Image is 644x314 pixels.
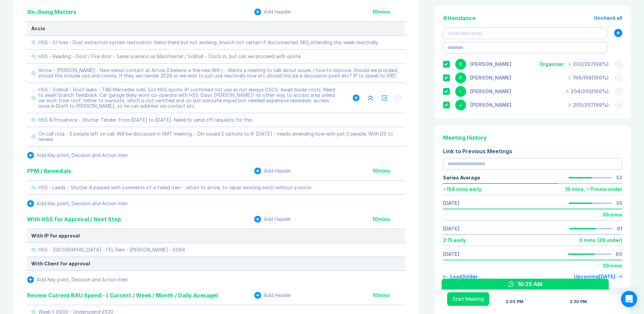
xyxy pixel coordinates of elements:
div: Attendance [443,14,476,22]
div: Arrow - [PERSON_NAME] - New senior contact at Arrow (I believe is the new Will ) - Wants a meetin... [38,68,401,78]
div: Add Key point, Decision and Action Item [37,153,128,158]
button: Add Header [254,216,291,223]
button: Start Meeting [447,292,489,306]
button: Add Key point, Decision and Action Item [27,276,128,283]
div: 55 [616,200,622,206]
a: [DATE] [443,200,459,206]
div: 30 mins [603,212,622,217]
div: 204 / 205 ( 100 %) [565,89,609,94]
div: 53 [616,175,622,180]
div: I [455,86,466,97]
div: Link to Previous Meetings [443,147,622,155]
button: Add Key point, Decision and Action Item [27,200,128,207]
div: 0 mins [579,238,596,243]
div: 60 [615,251,622,257]
div: Meeting History [443,134,622,142]
div: Load 3 older [450,274,478,279]
div: HSS - [GEOGRAPHIC_DATA] - FEL Rem - [PERSON_NAME] - £994 [38,247,185,252]
div: HSS - Solihull - Roof leaks - T&R Mercedes side. Got NSS quote, IP confirmed not use as not alway... [38,87,339,109]
div: On call rota - 3 people left on call. Will be discussed in SMT meeting. - DH issued 2 options to ... [38,131,401,142]
div: ~ 154 mins early [443,187,481,192]
div: Add Header [264,293,291,298]
div: HSS & Proservice - Shutter Tender. From [DATE] to [DATE]. Need to send off requests for this. [38,117,253,123]
div: 10 mins [372,9,405,15]
div: Accio [31,26,401,31]
div: On-Going Matters [27,8,76,16]
a: [DATE] [443,226,459,231]
div: 202 / 207 ( 98 %) [568,62,609,67]
div: 10 mins [372,168,405,174]
div: David Hayter [470,75,511,81]
div: Add Header [264,9,291,15]
div: 10:25 AM [518,280,542,288]
div: J [455,100,466,110]
a: [DATE] [443,251,459,257]
div: Gemma White [470,62,511,67]
div: Add Header [264,168,291,174]
div: G [455,59,466,70]
div: PPM / Remedials [27,167,71,175]
div: Jonny Welbourn [470,102,511,108]
button: Add Header [254,292,291,299]
div: 19 mins , ~ 11 mins under [565,187,622,192]
div: Upcoming [DATE] [574,274,615,279]
div: Add Key point, Decision and Action Item [37,277,128,282]
div: With IP for approval [31,233,401,239]
div: ( 29 under ) [597,238,622,243]
div: 10 mins [372,216,405,222]
div: Organizer [539,62,564,67]
button: Add Header [254,8,291,15]
div: 205 / 207 ( 99 %) [568,102,609,108]
div: 10 mins [372,293,405,298]
div: 30 mins [603,263,622,268]
div: HSS - Leeds - Shutter 4 passed with comments of a failed item - return to arrow, to repair existi... [38,185,312,190]
div: With Client for approval [31,261,401,266]
div: 2:30 PM [570,299,587,304]
div: Open Intercom Messenger [621,291,637,307]
button: Load3older [443,274,478,279]
div: 61 [617,226,622,231]
div: 2:00 PM [505,299,523,304]
a: Upcoming[DATE] [574,274,622,279]
div: With HSS for Approval / Next Step [27,215,121,223]
div: Iain Parnell [470,89,511,94]
button: Add Key point, Decision and Action Item [27,152,128,159]
div: HSS - Reading - Door / Fire door - Same scenario as Manchester / Solihull - Costs in, but can we ... [38,54,301,59]
div: HSS - St Ives - Dust extraction system restoration. Items there but not working, branch not certa... [38,40,379,45]
div: Add Key point, Decision and Action Item [37,201,128,206]
button: Uncheck all [594,15,622,21]
button: Add Header [254,168,291,174]
div: Add Header [264,216,291,222]
div: 2:15 early [443,238,466,243]
div: Review Current BAU Spend - ( Current / Week / Month / Daily Average) [27,291,218,299]
div: 156 / 156 ( 100 %) [568,75,609,81]
div: D [455,72,466,83]
div: Series Average [443,175,480,180]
